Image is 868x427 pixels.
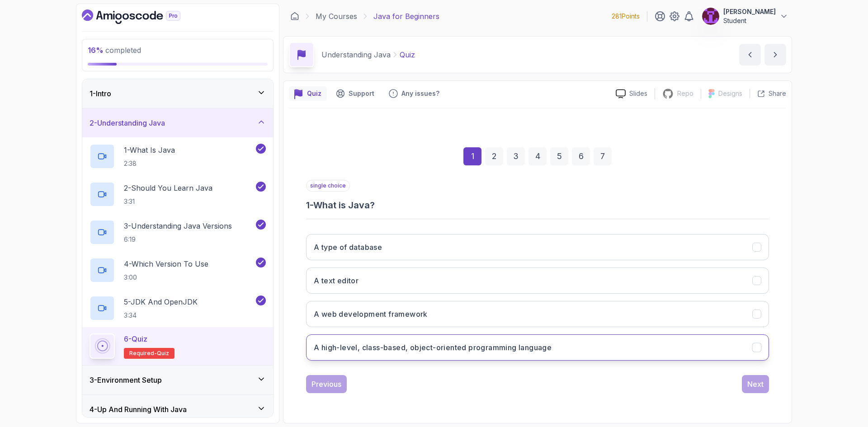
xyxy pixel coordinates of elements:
a: Slides [609,89,655,99]
p: 6:19 [124,235,232,244]
a: Dashboard [290,12,299,21]
div: Previous [311,379,341,389]
div: 7 [594,147,612,165]
span: Required- [129,350,157,357]
div: 1 [463,147,481,165]
button: 4-Up And Running With Java [82,395,273,424]
h3: 4 - Up And Running With Java [90,404,187,415]
p: 3 - Understanding Java Versions [124,221,232,231]
p: Java for Beginners [373,11,439,22]
p: Support [349,89,374,98]
h3: 2 - Understanding Java [90,117,165,128]
span: completed [88,46,141,55]
p: Share [769,89,786,98]
button: next content [764,44,786,66]
p: Repo [677,89,693,98]
div: 2 [485,147,503,165]
img: user profile image [702,8,719,25]
button: user profile image[PERSON_NAME]Student [702,7,788,25]
div: 4 [528,147,547,165]
h3: A web development framework [314,309,428,319]
h3: 1 - What is Java? [306,199,769,211]
p: 3:34 [124,311,198,320]
button: 6-QuizRequired-quiz [90,333,266,359]
div: 6 [572,147,590,165]
p: Slides [629,89,647,98]
span: quiz [157,350,169,357]
div: 5 [550,147,568,165]
p: single choice [306,180,350,192]
button: A text editor [306,267,769,294]
p: Quiz [307,89,321,98]
p: 2:38 [124,159,175,168]
h3: A type of database [314,242,382,253]
h3: 1 - Intro [90,88,111,99]
button: Previous [306,375,347,393]
p: 1 - What Is Java [124,145,175,155]
button: 2-Understanding Java [82,108,273,137]
div: 3 [507,147,525,165]
p: Quiz [400,49,415,60]
button: 3-Environment Setup [82,366,273,394]
button: 4-Which Version To Use3:00 [90,258,266,283]
button: Share [750,89,786,98]
p: Student [723,16,776,25]
a: My Courses [316,11,357,22]
p: Designs [718,89,742,98]
a: Dashboard [82,9,201,24]
p: 2 - Should You Learn Java [124,183,212,193]
p: Any issues? [401,89,439,98]
button: quiz button [289,86,327,101]
p: 6 - Quiz [124,333,147,344]
h3: A text editor [314,275,359,286]
button: Feedback button [383,86,445,101]
button: 1-Intro [82,79,273,108]
p: 4 - Which Version To Use [124,258,208,269]
button: 5-JDK And OpenJDK3:34 [90,296,266,321]
button: A web development framework [306,301,769,327]
h3: A high-level, class-based, object-oriented programming language [314,342,552,353]
button: 2-Should You Learn Java3:31 [90,182,266,207]
div: Next [747,379,764,389]
button: previous content [739,44,761,66]
button: 1-What Is Java2:38 [90,144,266,169]
button: A high-level, class-based, object-oriented programming language [306,334,769,361]
button: A type of database [306,234,769,260]
button: Next [742,375,769,393]
p: 281 Points [612,12,640,21]
p: 3:31 [124,197,212,206]
p: [PERSON_NAME] [723,7,776,16]
p: 5 - JDK And OpenJDK [124,296,198,307]
button: Support button [330,86,380,101]
span: 16 % [88,46,104,55]
button: 3-Understanding Java Versions6:19 [90,220,266,245]
p: Understanding Java [321,49,391,60]
h3: 3 - Environment Setup [90,375,162,385]
p: 3:00 [124,273,208,282]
